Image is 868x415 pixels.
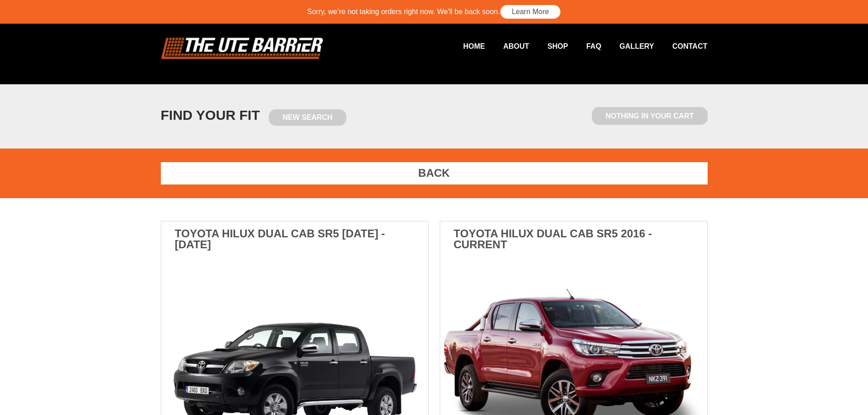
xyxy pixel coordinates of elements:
[269,109,346,126] a: New Search
[161,37,324,59] img: logo.png
[601,37,654,55] a: Gallery
[440,221,707,257] h3: Toyota Hilux Dual Cab SR5 2016 - Current
[161,221,428,257] h3: Toyota Hilux Dual Cab SR5 [DATE] - [DATE]
[445,37,485,55] a: Home
[568,37,601,55] a: FAQ
[500,5,561,19] a: Learn More
[592,107,707,125] span: Nothing in Your Cart
[485,37,529,55] a: About
[161,107,346,126] h1: FIND YOUR FIT
[529,37,568,55] a: Shop
[161,162,708,184] a: BACK
[654,37,707,55] a: Contact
